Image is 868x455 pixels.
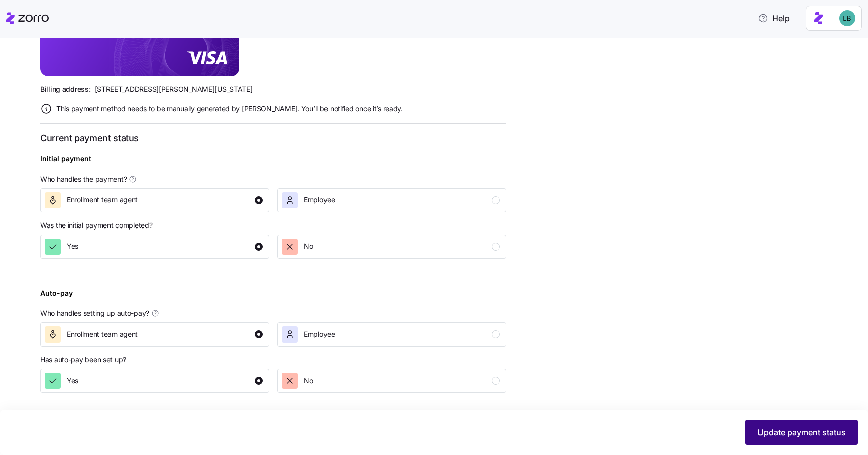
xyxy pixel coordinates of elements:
[839,10,855,26] img: 55738f7c4ee29e912ff6c7eae6e0401b
[304,195,335,205] span: Employee
[304,241,313,251] span: No
[40,153,91,172] div: Initial payment
[304,329,335,339] span: Employee
[67,329,138,339] span: Enrollment team agent
[40,288,73,307] div: Auto-pay
[40,174,127,184] span: Who handles the payment?
[40,308,149,318] span: Who handles setting up auto-pay?
[56,104,403,114] span: This payment method needs to be manually generated by [PERSON_NAME]. You’ll be notified once it’s...
[750,8,798,28] button: Help
[40,84,91,94] span: Billing address:
[95,84,253,94] span: [STREET_ADDRESS][PERSON_NAME][US_STATE]
[745,420,858,445] button: Update payment status
[304,376,313,386] span: No
[40,220,152,231] span: Was the initial payment completed?
[67,376,78,386] span: Yes
[67,241,78,251] span: Yes
[757,426,846,438] span: Update payment status
[40,355,126,365] span: Has auto-pay been set up?
[40,132,506,144] h3: Current payment status
[67,195,138,205] span: Enrollment team agent
[758,12,790,24] span: Help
